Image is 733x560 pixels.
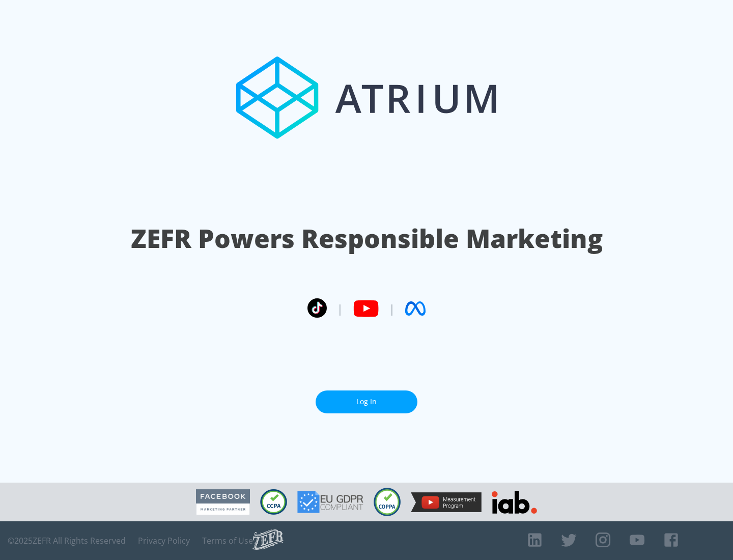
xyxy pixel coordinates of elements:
span: | [389,301,395,316]
img: GDPR Compliant [297,491,363,513]
img: YouTube Measurement Program [411,492,482,512]
img: CCPA Compliant [260,489,287,515]
img: IAB [492,491,537,514]
a: Terms of Use [202,536,253,546]
img: Facebook Marketing Partner [196,489,250,515]
h1: ZEFR Powers Responsible Marketing [131,221,603,256]
a: Privacy Policy [138,536,190,546]
span: | [337,301,343,316]
a: Log In [316,390,417,413]
img: COPPA Compliant [374,488,401,516]
span: © 2025 ZEFR All Rights Reserved [8,536,126,546]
